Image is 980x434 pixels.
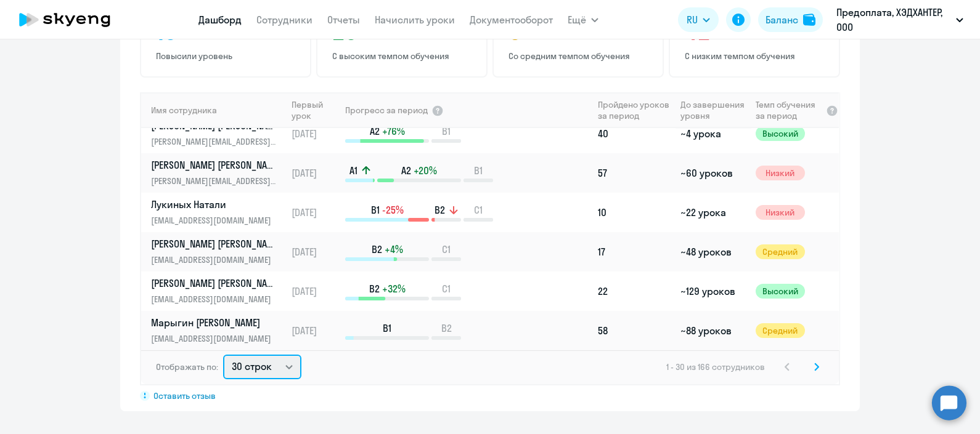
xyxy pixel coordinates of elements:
[676,92,750,128] th: До завершения уровня
[383,321,391,335] span: B1
[756,205,805,220] span: Низкий
[666,361,765,372] span: 1 - 30 из 166 сотрудников
[593,193,676,232] td: 10
[676,153,750,193] td: ~60 уроков
[593,153,676,193] td: 57
[256,14,312,26] a: Сотрудники
[593,271,676,311] td: 22
[151,158,278,172] p: [PERSON_NAME] [PERSON_NAME]
[153,390,216,401] span: Оставить отзыв
[676,311,750,350] td: ~88 уроков
[375,14,455,26] a: Начислить уроки
[593,114,676,153] td: 40
[766,12,798,27] div: Баланс
[593,92,676,128] th: Пройдено уроков за период
[830,5,970,34] button: Предоплата, ХЭДХАНТЕР, ООО
[414,164,437,177] span: +20%
[685,50,828,62] p: С низким темпом обучения
[151,135,278,148] p: [PERSON_NAME][EMAIL_ADDRESS][DOMAIN_NAME]
[151,214,278,227] p: [EMAIL_ADDRESS][DOMAIN_NAME]
[676,114,750,153] td: ~4 урока
[508,16,651,46] h4: 8
[151,332,278,345] p: [EMAIL_ADDRESS][DOMAIN_NAME]
[676,271,750,311] td: ~129 уроков
[435,203,445,217] span: B2
[676,193,750,232] td: ~22 урока
[287,232,344,271] td: [DATE]
[687,12,698,27] span: RU
[568,7,598,32] button: Ещё
[685,16,828,46] h4: 42
[508,50,651,62] p: Со средним темпом обучения
[345,105,428,116] span: Прогресс за период
[332,16,475,46] h4: 23
[370,124,380,138] span: A2
[758,7,823,32] button: Балансbalance
[756,244,805,259] span: Средний
[382,282,406,295] span: +32%
[287,271,344,311] td: [DATE]
[151,174,278,188] p: [PERSON_NAME][EMAIL_ADDRESS][DOMAIN_NAME]
[803,14,815,26] img: balance
[441,321,452,335] span: B2
[151,158,286,188] a: [PERSON_NAME] [PERSON_NAME][PERSON_NAME][EMAIL_ADDRESS][DOMAIN_NAME]
[385,243,403,256] span: +4%
[676,232,750,271] td: ~48 уроков
[198,14,242,26] a: Дашборд
[442,282,451,295] span: C1
[593,311,676,350] td: 58
[382,203,404,217] span: -25%
[369,282,380,295] span: B2
[151,237,278,251] p: [PERSON_NAME] [PERSON_NAME]
[474,164,483,177] span: B1
[151,198,286,227] a: Лукиных Натали[EMAIL_ADDRESS][DOMAIN_NAME]
[151,292,278,306] p: [EMAIL_ADDRESS][DOMAIN_NAME]
[756,126,805,141] span: Высокий
[442,243,451,256] span: C1
[332,50,475,62] p: С высоким темпом обучения
[371,203,380,217] span: B1
[151,253,278,267] p: [EMAIL_ADDRESS][DOMAIN_NAME]
[474,203,483,217] span: C1
[156,361,218,372] span: Отображать по:
[287,153,344,193] td: [DATE]
[151,316,278,329] p: Марыгин [PERSON_NAME]
[568,12,586,27] span: Ещё
[382,124,405,138] span: +76%
[151,276,278,290] p: [PERSON_NAME] [PERSON_NAME]
[287,92,344,128] th: Первый урок
[401,164,411,177] span: A2
[156,50,299,62] p: Повысили уровень
[678,7,719,32] button: RU
[151,276,286,306] a: [PERSON_NAME] [PERSON_NAME][EMAIL_ADDRESS][DOMAIN_NAME]
[156,16,299,46] h4: 18
[287,193,344,232] td: [DATE]
[836,5,951,34] p: Предоплата, ХЭДХАНТЕР, ООО
[756,99,822,121] span: Темп обучения за период
[756,323,805,338] span: Средний
[151,237,286,267] a: [PERSON_NAME] [PERSON_NAME][EMAIL_ADDRESS][DOMAIN_NAME]
[470,14,553,26] a: Документооборот
[756,166,805,180] span: Низкий
[151,316,286,345] a: Марыгин [PERSON_NAME][EMAIL_ADDRESS][DOMAIN_NAME]
[756,284,805,299] span: Высокий
[442,124,451,138] span: B1
[151,198,278,211] p: Лукиных Натали
[287,311,344,350] td: [DATE]
[327,14,360,26] a: Отчеты
[151,119,286,148] a: [PERSON_NAME] [PERSON_NAME][PERSON_NAME][EMAIL_ADDRESS][DOMAIN_NAME]
[593,232,676,271] td: 17
[141,92,287,128] th: Имя сотрудника
[372,243,382,256] span: B2
[287,114,344,153] td: [DATE]
[349,164,357,177] span: A1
